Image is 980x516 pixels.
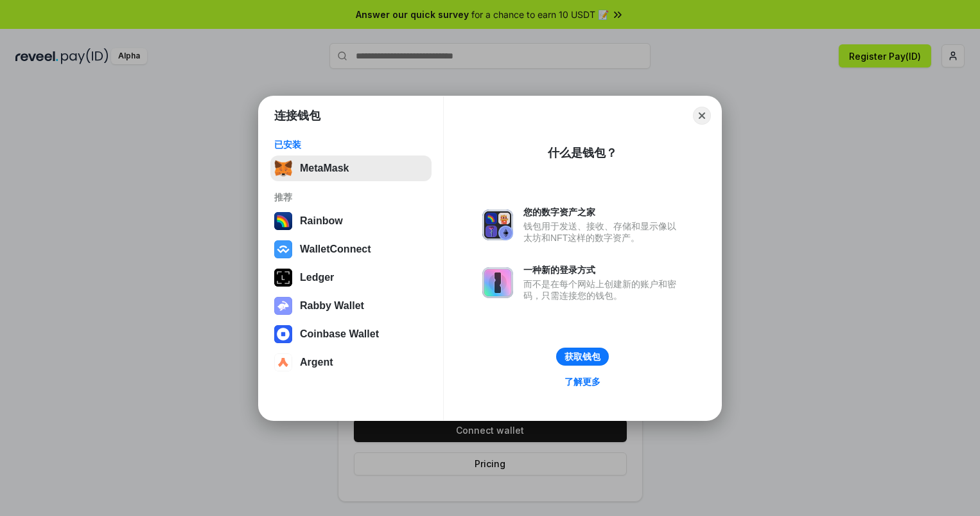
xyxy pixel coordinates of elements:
div: Rainbow [300,215,343,227]
div: 了解更多 [564,376,600,387]
button: WalletConnect [270,236,432,262]
button: MetaMask [270,156,432,181]
div: 已安装 [274,139,428,150]
img: svg+xml,%3Csvg%20width%3D%22120%22%20height%3D%22120%22%20viewBox%3D%220%200%20120%20120%22%20fil... [274,212,292,230]
img: svg+xml,%3Csvg%20width%3D%2228%22%20height%3D%2228%22%20viewBox%3D%220%200%2028%2028%22%20fill%3D... [274,353,292,371]
button: Rabby Wallet [270,293,432,319]
div: 钱包用于发送、接收、存储和显示像以太坊和NFT这样的数字资产。 [523,220,683,244]
div: Ledger [300,272,334,283]
div: Coinbase Wallet [300,328,379,340]
button: 获取钱包 [556,348,609,366]
button: Argent [270,350,432,375]
img: svg+xml,%3Csvg%20width%3D%2228%22%20height%3D%2228%22%20viewBox%3D%220%200%2028%2028%22%20fill%3D... [274,325,292,343]
a: 了解更多 [557,373,608,390]
img: svg+xml,%3Csvg%20width%3D%2228%22%20height%3D%2228%22%20viewBox%3D%220%200%2028%2028%22%20fill%3D... [274,240,292,258]
img: svg+xml,%3Csvg%20xmlns%3D%22http%3A%2F%2Fwww.w3.org%2F2000%2Fsvg%22%20fill%3D%22none%22%20viewBox... [482,267,513,298]
div: 推荐 [274,191,428,203]
div: MetaMask [300,163,349,174]
div: Rabby Wallet [300,300,364,312]
div: 而不是在每个网站上创建新的账户和密码，只需连接您的钱包。 [523,278,683,301]
div: WalletConnect [300,244,371,255]
button: Ledger [270,265,432,290]
h1: 连接钱包 [274,108,320,123]
div: 获取钱包 [564,351,600,362]
div: 一种新的登录方式 [523,264,683,276]
button: Rainbow [270,208,432,234]
div: 什么是钱包？ [548,145,617,161]
div: 您的数字资产之家 [523,206,683,218]
div: Argent [300,357,333,368]
button: Coinbase Wallet [270,321,432,347]
img: svg+xml,%3Csvg%20fill%3D%22none%22%20height%3D%2233%22%20viewBox%3D%220%200%2035%2033%22%20width%... [274,159,292,177]
img: svg+xml,%3Csvg%20xmlns%3D%22http%3A%2F%2Fwww.w3.org%2F2000%2Fsvg%22%20fill%3D%22none%22%20viewBox... [482,209,513,240]
img: svg+xml,%3Csvg%20xmlns%3D%22http%3A%2F%2Fwww.w3.org%2F2000%2Fsvg%22%20fill%3D%22none%22%20viewBox... [274,297,292,315]
button: Close [693,107,711,125]
img: svg+xml,%3Csvg%20xmlns%3D%22http%3A%2F%2Fwww.w3.org%2F2000%2Fsvg%22%20width%3D%2228%22%20height%3... [274,269,292,287]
